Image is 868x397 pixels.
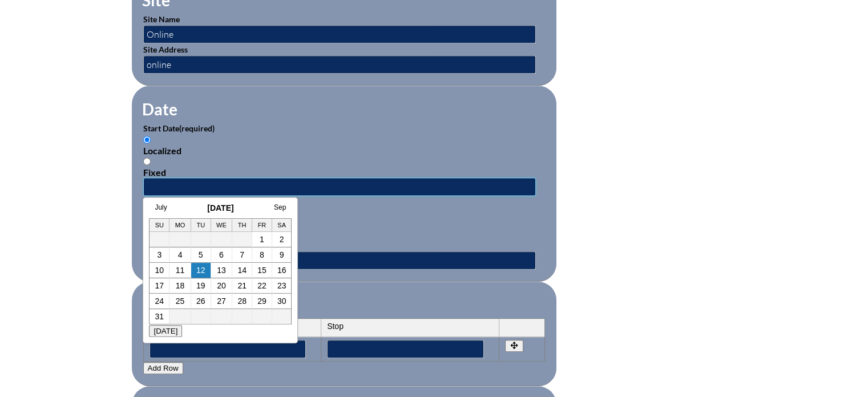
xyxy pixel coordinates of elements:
[199,250,203,259] a: 5
[237,296,247,306] a: 28
[237,281,247,290] a: 21
[196,266,205,275] a: 12
[217,266,226,275] a: 13
[143,45,188,54] label: Site Address
[143,197,211,207] label: End Date
[143,158,151,165] input: Fixed
[260,235,264,244] a: 1
[257,266,267,275] a: 15
[257,296,267,306] a: 29
[217,296,226,306] a: 27
[169,219,191,232] th: Mo
[277,266,286,275] a: 16
[272,219,292,232] th: Sa
[149,203,292,212] h3: [DATE]
[155,203,167,211] a: July
[155,296,164,306] a: 24
[143,123,215,133] label: Start Date
[191,219,211,232] th: Tu
[141,99,179,119] legend: Date
[143,14,180,24] label: Site Name
[143,362,183,374] button: Add Row
[143,167,545,178] div: Fixed
[240,250,244,259] a: 7
[178,250,183,259] a: 4
[211,219,233,232] th: We
[196,296,205,306] a: 26
[280,235,284,244] a: 2
[149,325,182,337] button: [DATE]
[143,136,151,143] input: Localized
[155,266,164,275] a: 10
[274,203,286,211] a: Sep
[219,250,224,259] a: 6
[176,296,185,306] a: 25
[260,250,264,259] a: 8
[321,319,499,337] th: Stop
[155,312,164,321] a: 31
[141,295,198,315] legend: Periods
[237,266,247,275] a: 14
[232,219,252,232] th: Th
[143,240,545,251] div: Fixed
[143,145,545,156] div: Localized
[176,281,185,290] a: 18
[155,281,164,290] a: 17
[196,281,205,290] a: 19
[280,250,284,259] a: 9
[179,123,215,133] span: (required)
[143,219,545,230] div: Localized
[150,219,169,232] th: Su
[277,281,286,290] a: 23
[252,219,272,232] th: Fr
[176,266,185,275] a: 11
[257,281,267,290] a: 22
[157,250,162,259] a: 3
[217,281,226,290] a: 20
[277,296,286,306] a: 30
